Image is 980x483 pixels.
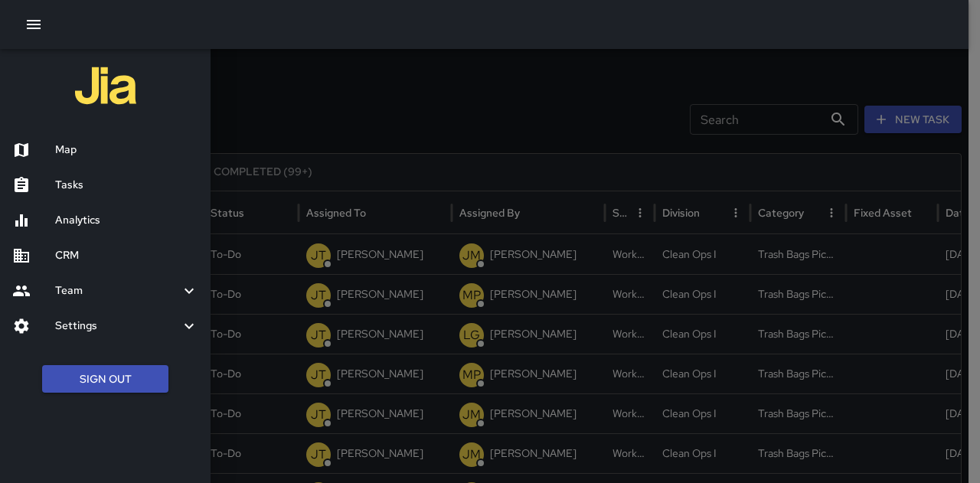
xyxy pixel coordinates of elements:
[75,55,136,116] img: jia-logo
[55,177,198,194] h6: Tasks
[42,365,168,393] button: Sign Out
[55,212,198,229] h6: Analytics
[55,282,180,299] h6: Team
[55,142,198,158] h6: Map
[55,318,180,335] h6: Settings
[55,247,198,264] h6: CRM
